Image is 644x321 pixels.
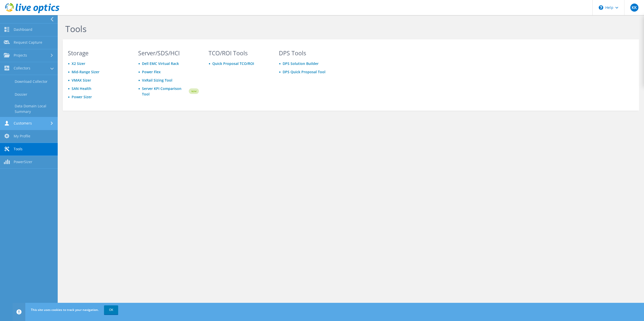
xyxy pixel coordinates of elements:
[142,61,179,66] a: Dell EMC Virtual Rack
[283,69,325,74] a: DPS Quick Proposal Tool
[72,61,85,66] a: X2 Sizer
[72,69,99,74] a: Mid-Range Sizer
[630,4,638,12] span: KK
[68,50,129,56] h3: Storage
[279,50,340,56] h3: DPS Tools
[138,50,199,56] h3: Server/SDS/HCI
[72,94,92,99] a: Power Sizer
[72,78,91,83] a: VMAX Sizer
[65,23,407,34] h1: Tools
[31,308,99,312] span: This site uses cookies to track your navigation.
[599,5,603,10] svg: \n
[142,69,161,74] a: Power Flex
[142,86,188,97] a: Server KPI Comparison Tool
[209,50,269,56] h3: TCO/ROI Tools
[188,85,199,97] img: new-badge.svg
[142,78,172,83] a: VxRail Sizing Tool
[283,61,319,66] a: DPS Solution Builder
[212,61,254,66] a: Quick Proposal TCO/ROI
[104,305,118,314] a: OK
[72,86,91,91] a: SAN Health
